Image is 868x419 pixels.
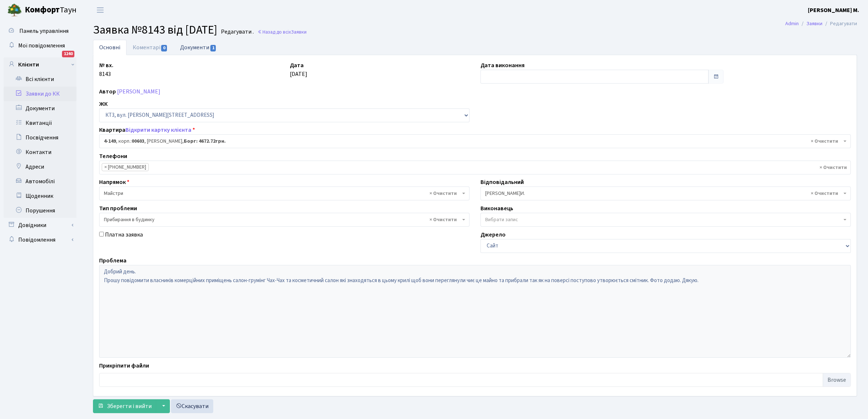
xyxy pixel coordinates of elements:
[94,61,284,84] div: 8143
[7,3,22,18] img: logo.png
[4,189,77,203] a: Щоденник
[104,216,460,223] span: Прибирання в будинку
[99,87,116,96] label: Автор
[480,61,525,70] label: Дата виконання
[480,178,524,187] label: Відповідальний
[93,22,217,38] span: Заявка №8143 від [DATE]
[99,61,113,70] label: № вх.
[820,164,847,171] span: Видалити всі елементи
[91,4,109,16] button: Переключити навігацію
[480,204,513,213] label: Виконавець
[4,57,77,72] a: Клієнти
[105,230,143,239] label: Платна заявка
[811,190,838,197] span: Видалити всі елементи
[284,61,475,84] div: [DATE]
[4,24,77,38] a: Панель управління
[4,116,77,130] a: Квитанції
[822,20,857,28] li: Редагувати
[107,402,152,410] span: Зберегти і вийти
[19,27,69,35] span: Панель управління
[429,216,457,223] span: Видалити всі елементи
[4,159,77,174] a: Адреси
[4,38,77,53] a: Мої повідомлення1240
[25,4,60,16] b: Комфорт
[104,190,460,197] span: Майстри
[4,203,77,218] a: Порушення
[93,40,126,55] a: Основні
[99,134,851,148] span: <b>4-149</b>, корп.: <b>00603</b>, Денисюк Ігор Борисович, <b>Борг: 4672.72грн.</b>
[210,45,216,51] span: 1
[99,126,195,134] label: Квартира
[4,232,77,247] a: Повідомлення
[93,399,156,413] button: Зберегти і вийти
[480,230,506,239] label: Джерело
[4,87,77,101] a: Заявки до КК
[132,138,144,145] b: 00603
[184,138,226,145] b: Борг: 4672.72грн.
[99,361,149,370] label: Прикріпити файли
[806,20,822,27] a: Заявки
[171,399,213,413] a: Скасувати
[4,101,77,116] a: Документи
[117,88,160,96] a: [PERSON_NAME]
[104,138,116,145] b: 4-149
[161,45,167,51] span: 0
[808,6,859,15] a: [PERSON_NAME] М.
[99,204,137,213] label: Тип проблеми
[99,178,129,187] label: Напрямок
[99,100,108,108] label: ЖК
[485,216,518,223] span: Вибрати запис
[104,138,842,145] span: <b>4-149</b>, корп.: <b>00603</b>, Денисюк Ігор Борисович, <b>Борг: 4672.72грн.</b>
[25,4,77,16] span: Таун
[62,51,74,57] div: 1240
[4,72,77,87] a: Всі клієнти
[480,187,851,200] span: Шурубалко В.И.
[99,187,470,200] span: Майстри
[99,256,126,265] label: Проблема
[219,28,254,35] small: Редагувати .
[104,164,107,171] span: ×
[257,28,307,35] a: Назад до всіхЗаявки
[18,42,65,50] span: Мої повідомлення
[99,152,127,161] label: Телефони
[774,16,868,31] nav: breadcrumb
[811,138,838,145] span: Видалити всі елементи
[4,130,77,145] a: Посвідчення
[290,61,304,70] label: Дата
[785,20,799,27] a: Admin
[99,213,470,227] span: Прибирання в будинку
[99,265,851,358] textarea: Добрий день. Прошу повідомити власників комерційних приміщень салон-грумінг Чах-Чах та косметични...
[291,28,307,35] span: Заявки
[4,218,77,232] a: Довідники
[126,40,174,55] a: Коментарі
[429,190,457,197] span: Видалити всі елементи
[4,174,77,189] a: Автомобілі
[4,145,77,159] a: Контакти
[102,163,149,171] li: +380978268982
[174,40,223,55] a: Документи
[485,190,842,197] span: Шурубалко В.И.
[125,126,191,134] a: Відкрити картку клієнта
